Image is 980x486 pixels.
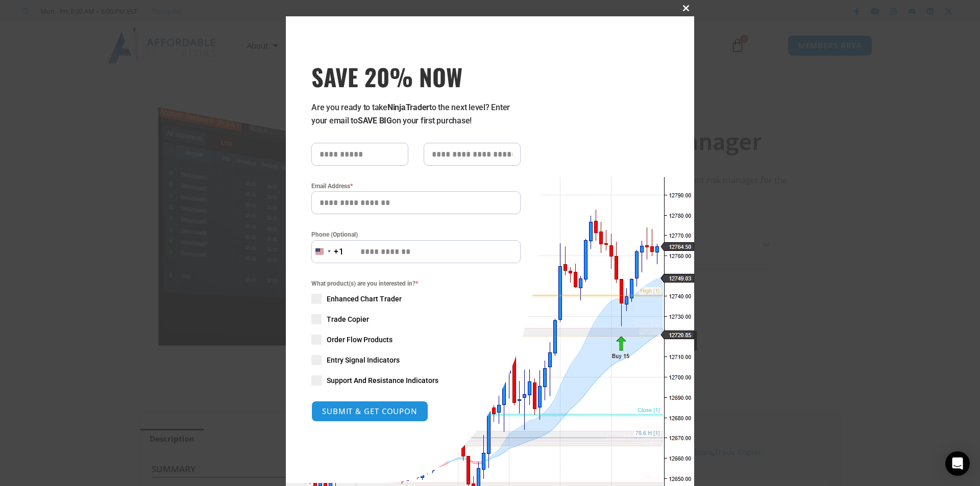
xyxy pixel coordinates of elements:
[311,229,521,240] label: Phone (Optional)
[327,314,369,324] span: Trade Copier
[327,294,402,304] span: Enhanced Chart Trader
[311,181,521,191] label: Email Address
[387,103,429,112] strong: NinjaTrader
[311,294,521,304] label: Enhanced Chart Trader
[945,451,970,476] div: Open Intercom Messenger
[327,355,400,365] span: Entry Signal Indicators
[311,355,521,365] label: Entry Signal Indicators
[327,335,393,345] span: Order Flow Products
[334,245,344,259] div: +1
[358,116,392,125] strong: SAVE BIG
[311,401,428,422] button: SUBMIT & GET COUPON
[311,101,521,127] p: Are you ready to take to the next level? Enter your email to on your first purchase!
[311,278,521,289] span: What product(s) are you interested in?
[311,375,521,386] label: Support And Resistance Indicators
[311,314,521,324] label: Trade Copier
[311,62,521,91] h3: SAVE 20% NOW
[327,375,438,386] span: Support And Resistance Indicators
[311,335,521,345] label: Order Flow Products
[311,240,344,263] button: Selected country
